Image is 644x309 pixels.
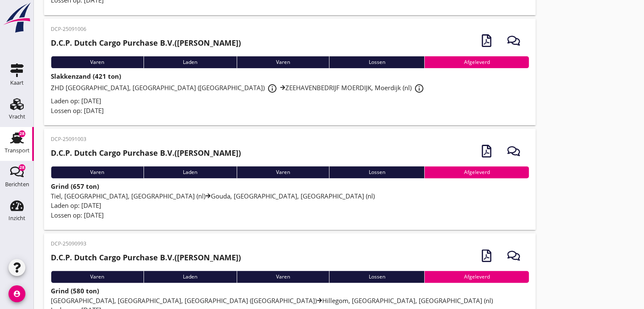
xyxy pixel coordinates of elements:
[19,164,25,171] div: 28
[329,166,424,178] div: Lossen
[51,97,101,105] span: Laden op: [DATE]
[51,135,241,143] p: DCP-25091003
[51,106,104,115] span: Lossen op: [DATE]
[51,25,241,33] p: DCP-25091006
[8,285,25,302] i: account_circle
[51,38,174,48] strong: D.C.P. Dutch Cargo Purchase B.V.
[51,147,241,159] h2: ([PERSON_NAME])
[51,83,427,92] span: ZHD [GEOGRAPHIC_DATA], [GEOGRAPHIC_DATA] ([GEOGRAPHIC_DATA]) ZEEHAVENBEDRIJF MOERDIJK, Moerdijk (nl)
[51,72,121,80] strong: Slakkenzand (421 ton)
[237,166,329,178] div: Varen
[5,182,29,187] div: Berichten
[51,37,241,49] h2: ([PERSON_NAME])
[51,182,99,190] strong: Grind (657 ton)
[2,2,32,33] img: logo-small.a267ee39.svg
[51,252,241,263] h2: ([PERSON_NAME])
[237,271,329,283] div: Varen
[144,56,237,68] div: Laden
[424,166,529,178] div: Afgeleverd
[51,287,99,295] strong: Grind (580 ton)
[19,130,25,137] div: 28
[51,56,144,68] div: Varen
[10,80,24,86] div: Kaart
[9,114,25,119] div: Vracht
[51,296,493,305] span: [GEOGRAPHIC_DATA], [GEOGRAPHIC_DATA], [GEOGRAPHIC_DATA] ([GEOGRAPHIC_DATA]) Hillegom, [GEOGRAPHIC...
[51,252,174,262] strong: D.C.P. Dutch Cargo Purchase B.V.
[424,56,529,68] div: Afgeleverd
[144,271,237,283] div: Laden
[51,166,144,178] div: Varen
[8,215,25,221] div: Inzicht
[144,166,237,178] div: Laden
[51,240,241,248] p: DCP-25090993
[44,19,536,126] a: DCP-25091006D.C.P. Dutch Cargo Purchase B.V.([PERSON_NAME])VarenLadenVarenLossenAfgeleverdSlakken...
[44,129,536,230] a: DCP-25091003D.C.P. Dutch Cargo Purchase B.V.([PERSON_NAME])VarenLadenVarenLossenAfgeleverdGrind (...
[51,148,174,158] strong: D.C.P. Dutch Cargo Purchase B.V.
[424,271,529,283] div: Afgeleverd
[329,56,424,68] div: Lossen
[329,271,424,283] div: Lossen
[267,83,277,94] i: info_outline
[51,271,144,283] div: Varen
[51,192,375,200] span: Tiel, [GEOGRAPHIC_DATA], [GEOGRAPHIC_DATA] (nl) Gouda, [GEOGRAPHIC_DATA], [GEOGRAPHIC_DATA] (nl)
[5,148,30,153] div: Transport
[414,83,424,94] i: info_outline
[237,56,329,68] div: Varen
[51,211,104,219] span: Lossen op: [DATE]
[51,201,101,210] span: Laden op: [DATE]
